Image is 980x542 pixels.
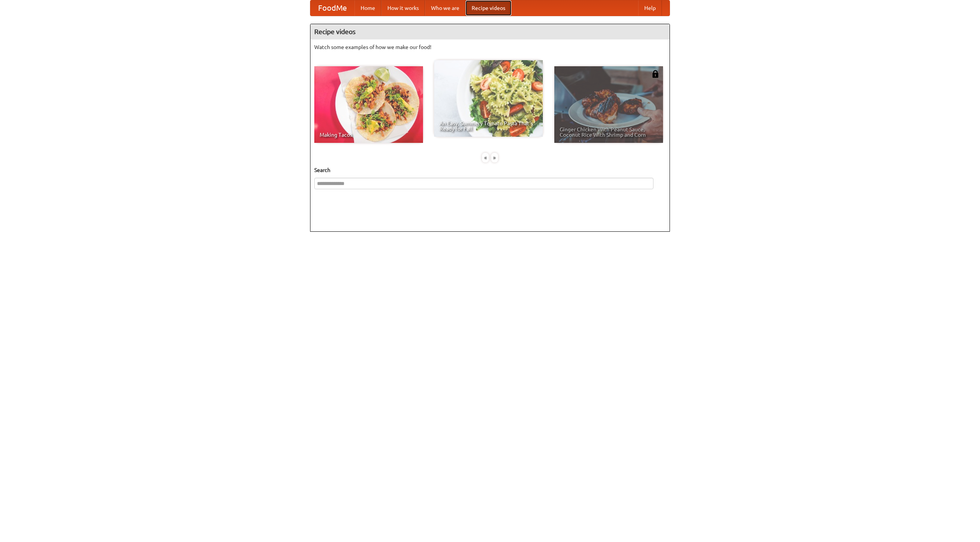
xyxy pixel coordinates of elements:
a: How it works [381,0,425,16]
span: Making Tacos [320,132,418,138]
p: Watch some examples of how we make our food! [314,43,666,51]
h4: Recipe videos [310,24,670,39]
a: FoodMe [310,0,354,16]
a: Making Tacos [314,66,423,143]
div: « [482,153,489,162]
span: An Easy, Summery Tomato Pasta That's Ready for Fall [439,121,537,131]
a: An Easy, Summery Tomato Pasta That's Ready for Fall [434,60,543,137]
a: Home [354,0,381,16]
a: Help [638,0,662,16]
h5: Search [314,166,666,174]
a: Recipe videos [465,0,511,16]
div: » [491,153,498,162]
a: Who we are [425,0,465,16]
img: 483408.png [652,70,659,78]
